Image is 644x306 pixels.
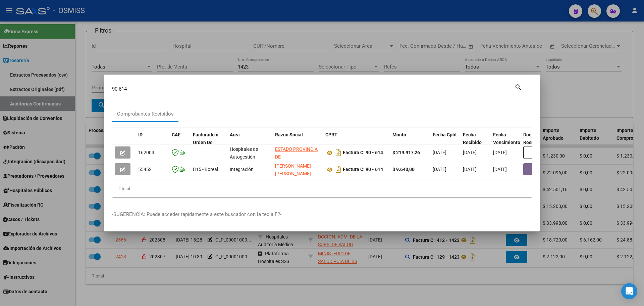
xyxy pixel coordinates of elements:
datatable-header-cell: CPBT [323,128,390,157]
span: [DATE] [433,167,446,172]
div: 2 total [112,180,532,197]
span: ESTADO PROVINCIA DE [GEOGRAPHIC_DATA][PERSON_NAME] [275,146,320,175]
datatable-header-cell: Facturado x Orden De [190,128,227,157]
datatable-header-cell: ID [136,128,169,157]
span: Monto [392,132,406,137]
span: [DATE] [493,167,507,172]
strong: Factura C: 90 - 614 [343,167,383,172]
datatable-header-cell: Area [227,128,272,157]
datatable-header-cell: Razón Social [272,128,323,157]
span: ID [138,132,143,137]
span: Razón Social [275,132,303,137]
div: 162003 [138,149,166,157]
i: Descargar documento [334,147,343,158]
span: Fecha Vencimiento [493,132,520,145]
datatable-header-cell: Fecha Cpbt [430,128,460,157]
span: Integración [230,167,254,172]
datatable-header-cell: Fecha Recibido [460,128,490,157]
span: Fecha Recibido [463,132,482,145]
span: Area [230,132,240,137]
span: CPBT [325,132,337,137]
span: [DATE] [493,150,507,155]
div: 30673377544 [275,145,320,160]
span: CAE [172,132,180,137]
strong: Factura C: 90 - 614 [343,150,383,156]
div: Comprobantes Recibidos [117,110,174,118]
span: Fecha Cpbt [433,132,457,137]
div: Open Intercom Messenger [621,283,637,299]
span: [DATE] [433,150,446,155]
span: Facturado x Orden De [193,132,218,145]
div: 55452 [138,166,166,173]
div: 27303447690 [275,162,320,176]
p: -SUGERENCIA: Puede acceder rapidamente a este buscador con la tecla F2- [112,211,532,218]
span: Hospitales de Autogestión - Afiliaciones [230,146,258,167]
span: [DATE] [463,150,477,155]
strong: $ 9.640,00 [392,167,415,172]
span: [DATE] [463,167,477,172]
datatable-header-cell: Fecha Vencimiento [490,128,521,157]
i: Descargar documento [334,164,343,175]
span: Doc Respaldatoria [523,132,553,145]
datatable-header-cell: Doc Respaldatoria [521,128,561,157]
datatable-header-cell: Monto [390,128,430,157]
span: [PERSON_NAME] [PERSON_NAME] [275,163,311,176]
span: B15 - Boreal [193,167,218,172]
mat-icon: search [515,83,522,91]
datatable-header-cell: CAE [169,128,190,157]
strong: $ 219.917,26 [392,150,420,155]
